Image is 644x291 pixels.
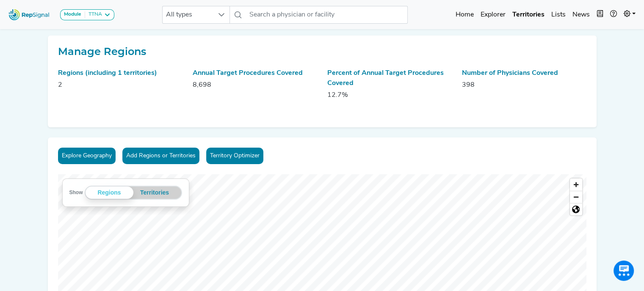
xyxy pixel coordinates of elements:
[246,6,408,24] input: Search a physician or facility
[570,203,582,215] button: Reset bearing to north
[462,68,586,78] div: Number of Physicians Covered
[548,6,569,23] a: Lists
[570,191,582,203] span: Zoom out
[64,12,81,17] strong: Module
[86,187,133,199] div: Regions
[509,6,548,23] a: Territories
[477,6,509,23] a: Explorer
[193,68,317,78] div: Annual Target Procedures Covered
[327,68,452,88] div: Percent of Annual Target Procedures Covered
[570,203,582,215] span: Reset zoom
[570,178,582,191] button: Zoom in
[462,80,586,90] p: 398
[58,148,116,164] button: Explore Geography
[163,6,213,23] span: All types
[122,148,199,164] button: Add Regions or Territories
[58,46,586,58] h2: Manage Regions
[58,80,182,90] p: 2
[569,6,593,23] a: News
[327,90,452,100] p: 12.7%
[58,68,182,78] div: Regions (including 1 territories)
[133,187,176,199] button: Territories
[85,11,102,18] div: TTNA
[593,6,607,23] button: Intel Book
[570,191,582,203] button: Zoom out
[206,148,263,164] a: Territory Optimizer
[193,80,317,90] p: 8,698
[69,188,83,197] label: Show
[452,6,477,23] a: Home
[60,9,114,20] button: ModuleTTNA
